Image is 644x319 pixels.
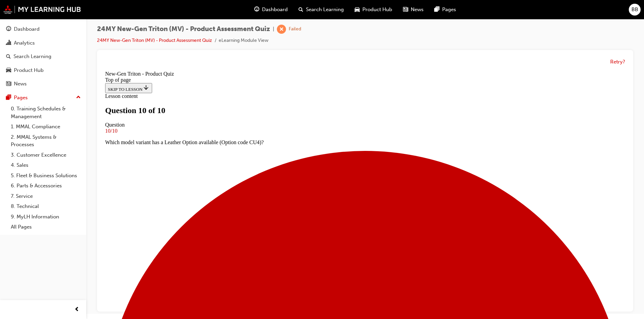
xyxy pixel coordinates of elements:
[6,26,11,32] span: guage-icon
[8,104,84,122] a: 0. Training Schedules & Management
[3,54,523,60] div: Question
[8,170,84,181] a: 5. Fleet & Business Solutions
[277,25,286,34] span: learningRecordVerb_FAIL-icon
[434,5,439,14] span: pages-icon
[442,6,456,14] span: Pages
[8,212,84,222] a: 9. MyLH Information
[6,40,11,46] span: chart-icon
[273,25,274,33] span: |
[74,305,79,314] span: prev-icon
[14,53,51,60] div: Search Learning
[293,3,349,17] a: search-iconSearch Learning
[8,150,84,160] a: 3. Customer Excellence
[8,201,84,212] a: 8. Technical
[362,6,392,14] span: Product Hub
[3,78,84,90] a: News
[631,6,638,14] span: BB
[76,93,81,102] span: up-icon
[3,71,523,77] p: Which model variant has a Leather Option available (Option code CU4)?
[3,91,84,104] button: Pages
[6,54,11,60] span: search-icon
[3,23,84,35] a: Dashboard
[8,181,84,191] a: 6. Parts & Accessories
[8,191,84,202] a: 7. Service
[398,3,429,17] a: news-iconNews
[3,60,523,66] div: 10/10
[403,5,408,14] span: news-icon
[629,4,641,16] button: BB
[219,37,268,45] li: eLearning Module View
[8,122,84,132] a: 1. MMAL Compliance
[6,95,11,101] span: pages-icon
[3,64,84,77] a: Product Hub
[411,6,424,14] span: News
[299,5,303,14] span: search-icon
[610,58,625,66] button: Retry?
[6,68,11,74] span: car-icon
[254,5,259,14] span: guage-icon
[97,25,270,33] span: 24MY New-Gen Triton (MV) - Product Assessment Quiz
[3,37,84,49] a: Analytics
[8,132,84,150] a: 2. MMAL Systems & Processes
[3,50,84,63] a: Search Learning
[306,6,344,14] span: Search Learning
[14,39,35,47] div: Analytics
[429,3,461,17] a: pages-iconPages
[355,5,360,14] span: car-icon
[3,9,523,15] div: Top of page
[5,19,47,24] span: SKIP TO LESSON
[249,3,293,17] a: guage-iconDashboard
[3,38,523,47] h1: Question 10 of 10
[3,3,523,9] div: New-Gen Triton - Product Quiz
[262,6,288,14] span: Dashboard
[6,81,11,87] span: news-icon
[14,25,40,33] div: Dashboard
[3,15,50,25] button: SKIP TO LESSON
[97,37,212,43] a: 24MY New-Gen Triton (MV) - Product Assessment Quiz
[14,80,27,88] div: News
[3,25,35,31] span: Lesson content
[14,94,28,102] div: Pages
[8,160,84,170] a: 4. Sales
[3,5,81,14] img: mmal
[3,22,84,91] button: DashboardAnalyticsSearch LearningProduct HubNews
[349,3,398,17] a: car-iconProduct Hub
[289,26,301,32] div: Failed
[8,222,84,232] a: All Pages
[14,67,44,74] div: Product Hub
